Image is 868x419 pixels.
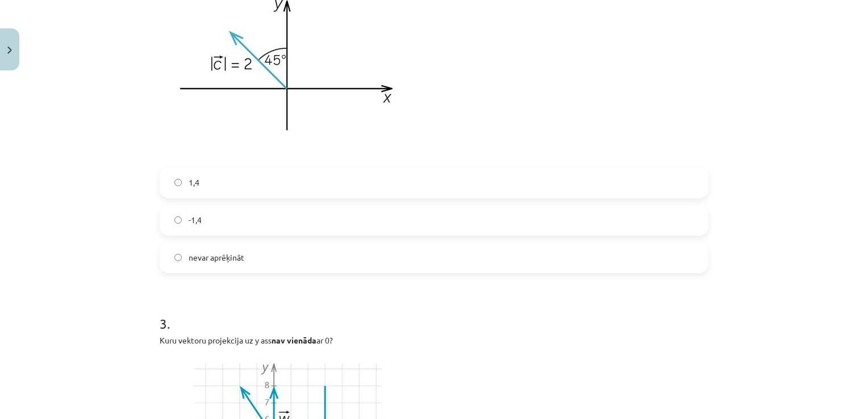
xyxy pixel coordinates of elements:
input: -1,4 [174,216,182,224]
span: nevar aprēķināt [189,252,244,263]
p: Kuru vektoru projekcija uz y ass ar 0? [160,334,708,346]
span: -1,4 [189,214,202,226]
input: 1,4 [174,179,182,186]
h1: 3 . [160,296,708,331]
input: nevar aprēķināt [174,254,182,261]
strong: nav vienāda [272,335,316,345]
span: 1,4 [189,177,199,188]
img: icon-close-lesson-0947bae3869378f0d4975bcd49f059093ad1ed9edebbc8119c70593378902aed.svg [7,47,12,54]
